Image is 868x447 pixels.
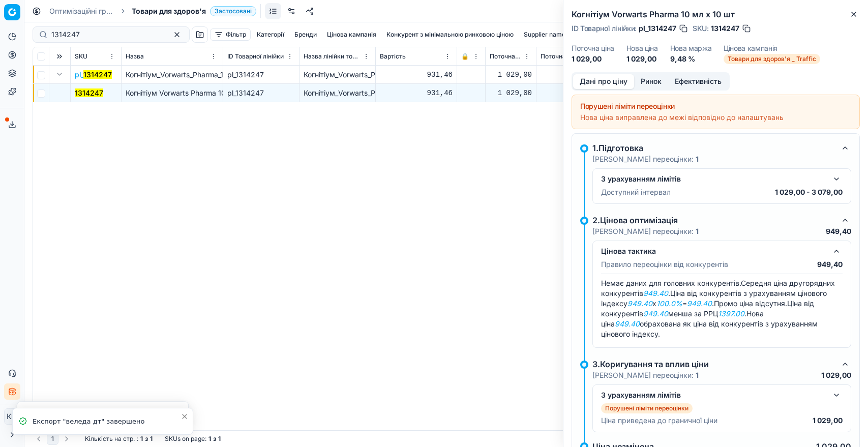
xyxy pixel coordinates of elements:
button: Категорії [253,28,288,41]
div: Цінова тактика [601,246,826,256]
div: : [85,435,153,443]
em: 1397.00 [718,309,744,318]
button: Ринок [634,74,668,89]
mark: 1314247 [75,88,103,97]
button: Дані про ціну [573,74,634,89]
strong: з [213,435,216,443]
dt: Поточна ціна [572,45,614,52]
div: 1 029,00 [541,88,608,98]
span: 1314247 [711,23,739,34]
span: Немає даних для головних конкурентів. [601,279,741,287]
span: Назва лінійки товарів [304,52,361,61]
span: Застосовані [210,6,256,16]
p: 949,40 [826,226,851,236]
dt: Нова маржа [670,45,712,52]
h2: Когнітіум Vorwarts Pharma 10 мл x 10 шт [572,8,860,20]
strong: 1 [696,155,699,163]
div: 2.Цінова оптимізація [592,214,835,226]
em: 100.0% [656,299,682,308]
span: ID Товарної лінійки : [572,25,637,32]
p: [PERSON_NAME] переоцінки: [592,154,699,164]
div: 1 029,00 [490,70,532,80]
div: Нова ціна виправлена до межі відповідно до налаштувань [580,112,851,123]
span: SKU : [693,25,709,32]
span: Ціна від конкурентів з урахуванням цінового індексу x = . [601,289,827,308]
span: Нова ціна обрахована як ціна від конкурентів з урахуванням цінового індексу. [601,309,818,338]
div: 931,46 [380,88,453,98]
span: Назва [126,52,144,61]
iframe: Intercom live chat [826,412,850,437]
p: Правило переоцінки від конкурентів [601,259,728,270]
span: Промо ціна відсутня. [714,299,787,308]
span: pl_1314247 [639,23,676,34]
span: Вартість [380,52,406,61]
div: З урахуванням лімітів [601,174,826,184]
dd: 1 029,00 [626,54,658,64]
strong: 1 [150,435,153,443]
em: 949.40 [643,309,668,318]
div: 3.Коригування та вплив ціни [592,358,835,370]
em: 949.40 [643,289,668,297]
strong: 1 [218,435,221,443]
div: 931,46 [380,70,453,80]
strong: 1 [208,435,211,443]
em: 949.40 [687,299,712,308]
div: pl_1314247 [227,88,295,98]
span: 🔒 [461,52,469,61]
button: Конкурент з мінімальною ринковою ціною [382,28,518,41]
span: Когнітіум Vorwarts Pharma 10 мл x 10 шт [126,88,265,97]
input: Пошук по SKU або назві [51,29,163,40]
dt: Нова ціна [626,45,658,52]
span: Когнітіум_Vorwarts_Pharma_10_мл_x_10_шт [126,70,269,79]
button: Бренди [290,28,321,41]
span: Товари для здоров'яЗастосовані [132,6,256,16]
button: 1314247 [75,88,103,98]
span: КM [5,409,20,424]
button: Supplier name [520,28,570,41]
span: Товари для здоров'я [132,6,206,16]
div: 1.Підготовка [592,142,835,154]
button: Ефективність [668,74,728,89]
dt: Цінова кампанія [724,45,820,52]
button: Фільтр [210,28,251,41]
span: Товари для здоров'я _ Traffic [724,54,820,64]
button: Expand all [53,50,66,63]
nav: breadcrumb [49,6,256,16]
span: Кількість на стр. [85,435,135,443]
em: 949.40 [615,319,640,328]
button: 1 [47,433,58,445]
p: Ціна приведена до граничної ціни [601,415,717,426]
button: Go to previous page [33,433,45,445]
div: Когнітіум_Vorwarts_Pharma_10_мл_x_10_шт [304,70,371,80]
p: 1 029,00 [821,370,851,380]
div: pl_1314247 [227,70,295,80]
nav: pagination [33,433,73,445]
em: 949.40 [627,299,652,308]
span: ID Товарної лінійки [227,52,284,61]
button: КM [4,408,20,425]
strong: з [145,435,148,443]
p: 1 029,00 [813,415,843,426]
button: Expand [53,68,66,80]
div: Когнітіум_Vorwarts_Pharma_10_мл_x_10_шт [304,88,371,98]
mark: 1314247 [83,70,112,79]
strong: 1 [140,435,143,443]
span: Поточна ціна [490,52,522,61]
p: 1 029,00 - 3 079,00 [775,187,843,197]
button: pl_1314247 [75,70,112,80]
span: SKUs on page : [165,435,206,443]
p: [PERSON_NAME] переоцінки: [592,226,699,236]
strong: 1 [696,227,699,235]
p: Доступний інтервал [601,187,671,197]
p: 949,40 [817,259,843,270]
span: SKU [75,52,87,61]
p: Порушені ліміти переоцінки [605,404,689,412]
div: 1 029,00 [490,88,532,98]
div: З урахуванням лімітів [601,390,826,400]
div: 1 029,00 [541,70,608,80]
a: Оптимізаційні групи [49,6,114,16]
span: Поточна промо ціна [541,52,598,61]
div: Експорт "веледа дт" завершено [33,416,181,427]
p: [PERSON_NAME] переоцінки: [592,370,699,380]
dd: 9,48 % [670,54,712,64]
